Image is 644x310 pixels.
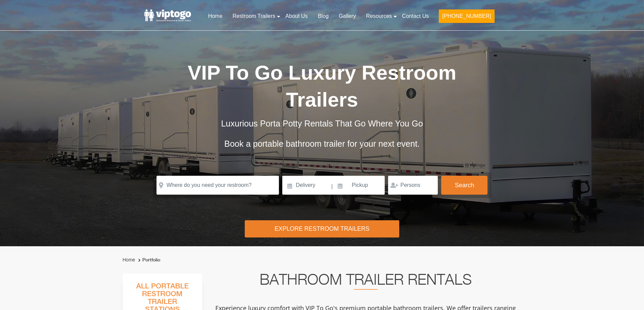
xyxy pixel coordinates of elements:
[280,9,313,24] a: About Us
[157,176,279,195] input: Where do you need your restroom?
[334,9,361,24] a: Gallery
[334,176,385,195] input: Pickup
[441,176,487,195] button: Search
[245,220,399,237] div: Explore Restroom Trailers
[282,176,331,195] input: Delivery
[228,9,280,24] a: Restroom Trailers
[434,9,499,27] a: [PHONE_NUMBER]
[361,9,397,24] a: Resources
[203,9,228,24] a: Home
[188,61,456,111] span: VIP To Go Luxury Restroom Trailers
[224,139,420,148] span: Book a portable bathroom trailer for your next event.
[388,176,438,195] input: Persons
[211,274,520,290] h2: Bathroom Trailer Rentals
[221,119,423,128] span: Luxurious Porta Potty Rentals That Go Where You Go
[123,257,135,262] a: Home
[313,9,334,24] a: Blog
[397,9,434,24] a: Contact Us
[331,176,333,197] span: |
[137,256,160,264] li: Portfolio
[439,9,494,23] button: [PHONE_NUMBER]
